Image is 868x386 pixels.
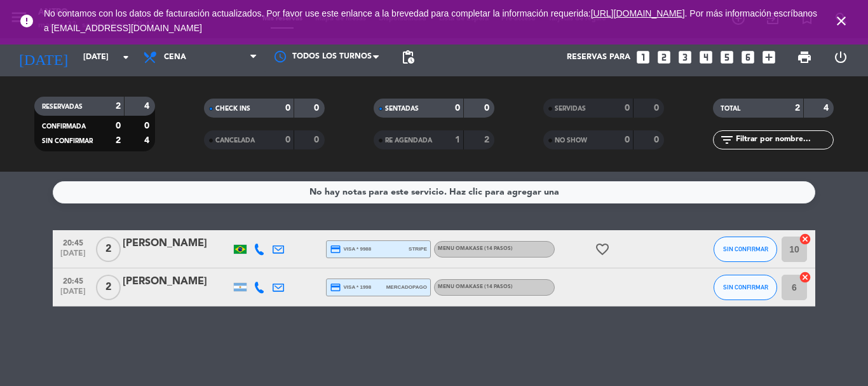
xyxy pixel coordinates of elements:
strong: 0 [285,104,290,113]
button: SIN CONFIRMAR [714,275,777,300]
span: RESERVADAS [42,104,83,110]
i: looks_6 [740,49,756,65]
span: stripe [409,245,427,253]
span: print [797,50,812,65]
span: visa * 1998 [330,282,371,293]
strong: 2 [116,102,121,111]
span: CONFIRMADA [42,123,86,130]
i: credit_card [330,244,341,255]
span: [DATE] [57,249,89,264]
strong: 0 [625,135,630,144]
span: visa * 9988 [330,244,371,255]
span: mercadopago [386,283,427,291]
span: SERVIDAS [555,106,586,112]
strong: 0 [314,135,322,144]
span: No contamos con los datos de facturación actualizados. Por favor use este enlance a la brevedad p... [44,8,817,33]
strong: 0 [285,135,290,144]
button: SIN CONFIRMAR [714,237,777,262]
span: 2 [96,237,121,262]
span: pending_actions [400,50,416,65]
strong: 0 [654,104,661,113]
i: credit_card [330,282,341,293]
strong: 0 [484,104,492,113]
div: LOG OUT [822,38,858,76]
strong: 1 [455,135,460,144]
strong: 4 [144,136,152,145]
i: filter_list [719,132,735,148]
span: [DATE] [57,287,89,302]
div: [PERSON_NAME] [123,273,231,290]
i: looks_4 [698,49,714,65]
strong: 2 [484,135,492,144]
strong: 2 [116,136,121,145]
i: cancel [799,233,811,245]
i: power_settings_new [833,50,848,65]
strong: 4 [144,102,152,111]
i: looks_3 [677,49,693,65]
span: NO SHOW [555,137,587,144]
div: [PERSON_NAME] [123,235,231,252]
span: TOTAL [721,106,740,112]
i: looks_two [656,49,672,65]
span: Reservas para [567,53,630,62]
i: looks_one [635,49,651,65]
strong: 0 [116,121,121,130]
span: 20:45 [57,273,89,287]
i: error [19,13,34,29]
strong: 0 [455,104,460,113]
strong: 2 [795,104,800,113]
div: No hay notas para este servicio. Haz clic para agregar una [309,185,559,200]
i: looks_5 [719,49,735,65]
span: 20:45 [57,235,89,249]
span: SENTADAS [385,106,419,112]
span: CHECK INS [215,106,250,112]
strong: 0 [654,135,661,144]
i: arrow_drop_down [118,50,133,65]
span: SIN CONFIRMAR [723,245,768,252]
span: MENU OMAKASE (14 PASOS) [438,246,513,251]
i: [DATE] [10,43,77,71]
a: [URL][DOMAIN_NAME] [591,8,685,18]
span: RE AGENDADA [385,137,432,144]
strong: 0 [144,121,152,130]
i: favorite_border [595,242,610,257]
span: SIN CONFIRMAR [723,284,768,291]
span: 2 [96,275,121,300]
i: close [834,13,849,29]
i: add_box [761,49,777,65]
input: Filtrar por nombre... [735,133,833,147]
a: . Por más información escríbanos a [EMAIL_ADDRESS][DOMAIN_NAME] [44,8,817,33]
span: SIN CONFIRMAR [42,138,93,144]
i: cancel [799,271,811,284]
span: Cena [164,53,186,62]
strong: 0 [314,104,322,113]
strong: 0 [625,104,630,113]
strong: 4 [824,104,831,113]
span: MENU OMAKASE (14 PASOS) [438,284,513,289]
span: CANCELADA [215,137,255,144]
